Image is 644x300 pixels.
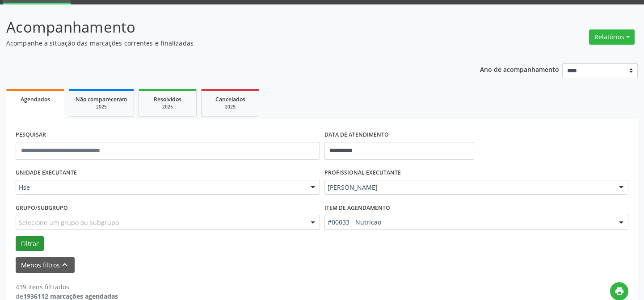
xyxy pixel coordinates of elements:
span: Resolvidos [154,96,181,103]
div: 2025 [145,104,190,110]
div: 2025 [208,104,253,110]
div: 439 itens filtrados [16,282,118,292]
i: print [615,286,624,296]
span: Cancelados [215,96,245,103]
span: Selecione um grupo ou subgrupo [19,218,119,227]
span: Hse [19,183,302,192]
button: Filtrar [16,236,44,251]
label: UNIDADE EXECUTANTE [16,166,77,180]
i: keyboard_arrow_up [60,260,70,270]
button: Relatórios [589,29,635,45]
span: [PERSON_NAME] [328,183,610,192]
span: Não compareceram [76,96,127,103]
p: Acompanhamento [6,16,448,38]
button: Menos filtroskeyboard_arrow_up [16,257,75,273]
p: Acompanhe a situação das marcações correntes e finalizadas [6,38,448,48]
label: DATA DE ATENDIMENTO [324,128,389,142]
div: 2025 [76,104,127,110]
label: PROFISSIONAL EXECUTANTE [324,166,401,180]
label: PESQUISAR [16,128,46,142]
span: #00033 - Nutricao [328,218,610,227]
label: Item de agendamento [324,201,390,215]
label: Grupo/Subgrupo [16,201,68,215]
span: Agendados [21,96,50,103]
p: Ano de acompanhamento [480,63,559,75]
